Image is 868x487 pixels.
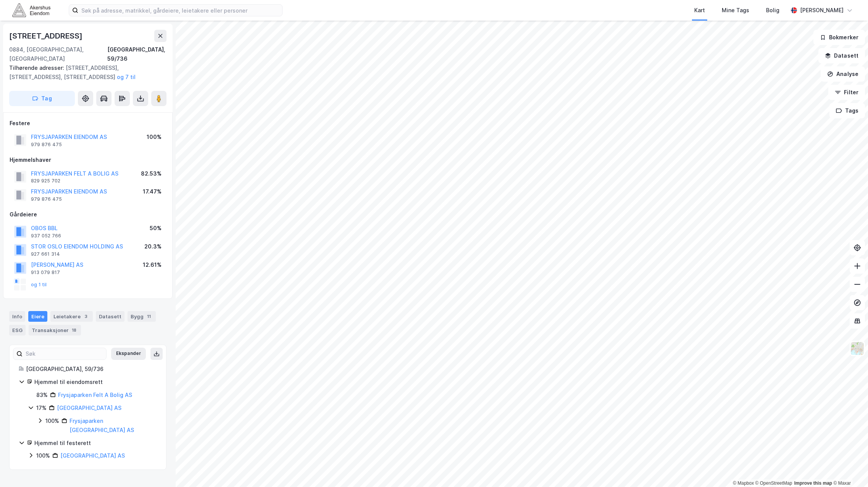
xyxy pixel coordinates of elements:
[82,313,90,320] div: 3
[141,169,162,178] div: 82.53%
[10,119,166,128] div: Festere
[36,390,48,400] div: 83%
[9,45,107,63] div: 0884, [GEOGRAPHIC_DATA], [GEOGRAPHIC_DATA]
[23,348,106,360] input: Søk
[58,392,132,398] a: Frysjaparken Felt A Bolig AS
[9,63,160,82] div: [STREET_ADDRESS], [STREET_ADDRESS], [STREET_ADDRESS]
[694,6,705,15] div: Kart
[829,103,865,118] button: Tags
[31,269,60,276] div: 913 079 817
[36,403,47,413] div: 17%
[813,30,865,45] button: Bokmerker
[31,196,62,202] div: 979 876 475
[31,233,61,239] div: 937 052 766
[50,311,93,322] div: Leietakere
[9,65,66,71] span: Tilhørende adresser:
[111,348,146,360] button: Ekspander
[144,242,162,251] div: 20.3%
[733,481,754,486] a: Mapbox
[128,311,156,322] div: Bygg
[10,210,166,219] div: Gårdeiere
[794,481,832,486] a: Improve this map
[821,66,865,82] button: Analyse
[28,311,47,322] div: Eiere
[147,132,162,142] div: 100%
[828,85,865,100] button: Filter
[29,325,81,335] div: Transaksjoner
[800,6,844,15] div: [PERSON_NAME]
[850,341,865,356] img: Z
[150,224,162,233] div: 50%
[31,251,60,257] div: 927 661 314
[36,451,50,460] div: 100%
[31,178,60,184] div: 829 925 702
[143,260,162,269] div: 12.61%
[9,91,75,106] button: Tag
[9,325,26,335] div: ESG
[34,439,157,448] div: Hjemmel til festerett
[57,405,121,411] a: [GEOGRAPHIC_DATA] AS
[830,450,868,487] div: Kontrollprogram for chat
[145,313,153,320] div: 11
[10,155,166,164] div: Hjemmelshaver
[34,377,157,387] div: Hjemmel til eiendomsrett
[818,48,865,63] button: Datasett
[70,418,134,433] a: Frysjaparken [GEOGRAPHIC_DATA] AS
[60,452,125,459] a: [GEOGRAPHIC_DATA] AS
[78,5,282,16] input: Søk på adresse, matrikkel, gårdeiere, leietakere eller personer
[12,3,50,17] img: akershus-eiendom-logo.9091f326c980b4bce74ccdd9f866810c.svg
[9,311,25,322] div: Info
[70,326,78,334] div: 18
[766,6,779,15] div: Bolig
[96,311,124,322] div: Datasett
[9,30,84,42] div: [STREET_ADDRESS]
[755,481,792,486] a: OpenStreetMap
[143,187,162,196] div: 17.47%
[722,6,749,15] div: Mine Tags
[26,364,157,374] div: [GEOGRAPHIC_DATA], 59/736
[107,45,166,63] div: [GEOGRAPHIC_DATA], 59/736
[31,142,62,148] div: 979 876 475
[830,450,868,487] iframe: Chat Widget
[45,416,59,426] div: 100%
